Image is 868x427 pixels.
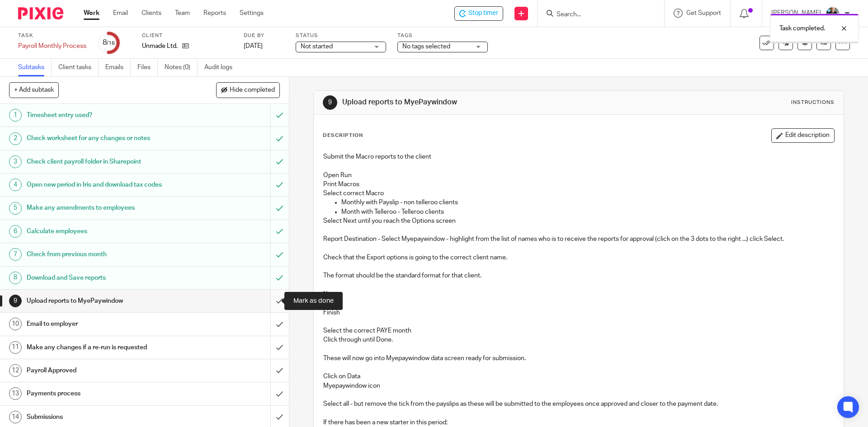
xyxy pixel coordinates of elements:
a: Settings [240,9,264,18]
div: 8 [9,272,22,284]
p: These will now go into Myepaywindow data screen ready for submission. [323,354,834,363]
p: Report Destination - Select Myepaywindow - highlight from the list of names who is to receive the... [323,235,834,244]
div: 10 [9,318,22,330]
img: nicky-partington.jpg [826,6,840,21]
p: The format should be the standard format for that client. [323,271,834,280]
p: Myepaywindow icon [323,381,834,390]
h1: Open new period in Iris and download tax codes [27,178,183,192]
h1: Calculate employees [27,225,183,238]
a: Work [84,9,99,18]
div: 9 [323,95,337,110]
p: Click on Data [323,372,834,381]
p: Select the correct PAYE month [323,326,834,335]
div: 14 [9,411,22,423]
p: Next [323,290,834,299]
h1: Submissions [27,410,183,424]
span: No tags selected [402,43,450,50]
div: Payroll Monthly Process [18,42,86,51]
h1: Upload reports to MyePaywindow [27,294,183,308]
div: 6 [9,225,22,238]
p: Unmade Ltd. [142,42,178,51]
p: Print Macros [323,180,834,189]
small: /16 [107,41,115,46]
p: Select all - but remove the tick from the payslips as these will be submitted to the employees on... [323,399,834,408]
p: Check that the Export options is going to the correct client name. [323,253,834,262]
label: Status [296,32,386,39]
h1: Payroll Approved [27,364,183,377]
a: Clients [142,9,161,18]
div: 5 [9,202,22,215]
p: Submit the Macro reports to the client [323,152,834,161]
button: Hide completed [216,82,280,98]
span: Not started [301,43,333,50]
h1: Timesheet entry used? [27,108,183,122]
div: Unmade Ltd. - Payroll Monthly Process [454,6,503,21]
p: Next [323,299,834,308]
img: Pixie [18,7,63,19]
h1: Make any changes if a re-run is requested [27,341,183,354]
h1: Upload reports to MyePaywindow [342,98,598,107]
div: 7 [9,248,22,261]
h1: Payments process [27,387,183,400]
p: Click through until Done. [323,335,834,344]
a: Notes (0) [165,59,198,76]
div: 8 [103,38,115,48]
div: 11 [9,341,22,354]
a: Reports [203,9,226,18]
label: Task [18,32,86,39]
h1: Check client payroll folder in Sharepoint [27,155,183,169]
p: Task completed. [779,24,825,33]
h1: Download and Save reports [27,271,183,285]
div: 3 [9,155,22,168]
p: Open Run [323,171,834,180]
div: 2 [9,132,22,145]
p: Select Next until you reach the Options screen [323,216,834,225]
a: Client tasks [58,59,99,76]
h1: Email to employer [27,317,183,331]
a: Emails [105,59,131,76]
a: Team [175,9,190,18]
button: + Add subtask [9,82,59,98]
div: 9 [9,295,22,307]
a: Email [113,9,128,18]
div: Instructions [791,99,835,106]
p: Monthly with Payslip - non telleroo clients [341,198,834,207]
label: Due by [244,32,284,39]
p: Finish [323,308,834,317]
div: 13 [9,387,22,400]
p: If there has been a new starter in this period; [323,418,834,427]
h1: Check from previous month [27,248,183,261]
div: 1 [9,109,22,122]
div: 4 [9,178,22,191]
p: Select correct Macro [323,189,834,198]
a: Subtasks [18,59,52,76]
div: 12 [9,364,22,377]
p: Month with Telleroo - Telleroo clients [341,207,834,216]
button: Edit description [771,128,835,143]
label: Client [142,32,232,39]
p: Description [323,132,363,139]
a: Audit logs [204,59,239,76]
span: [DATE] [244,43,263,49]
h1: Make any amendments to employees [27,201,183,215]
label: Tags [397,32,488,39]
h1: Check worksheet for any changes or notes [27,131,183,145]
a: Files [137,59,158,76]
span: Hide completed [230,87,275,94]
